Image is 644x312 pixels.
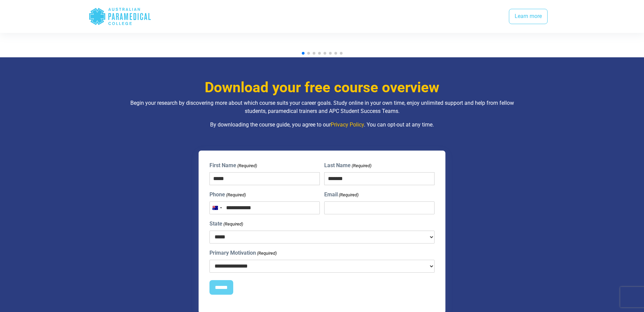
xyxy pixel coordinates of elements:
span: Go to slide 5 [324,52,326,55]
span: Go to slide 7 [334,52,337,55]
p: Begin your research by discovering more about which course suits your career goals. Study online ... [124,99,521,115]
label: Last Name [324,161,371,170]
span: (Required) [351,162,372,169]
div: Australian Paramedical College [89,5,151,27]
label: State [209,220,243,228]
button: Selected country [210,202,224,214]
a: Learn more [509,9,548,24]
span: Go to slide 8 [340,52,343,55]
span: (Required) [225,192,246,198]
p: By downloading the course guide, you agree to our . You can opt-out at any time. [124,121,521,129]
span: Go to slide 1 [302,52,305,55]
label: Primary Motivation [209,249,277,257]
label: Email [324,191,358,199]
span: Go to slide 2 [307,52,310,55]
span: Go to slide 6 [329,52,332,55]
h3: Download your free course overview [124,79,521,96]
span: Go to slide 4 [318,52,321,55]
span: (Required) [237,162,257,169]
label: First Name [209,161,257,170]
span: (Required) [223,221,243,228]
label: Phone [209,191,246,199]
span: (Required) [338,192,359,198]
span: Go to slide 3 [313,52,315,55]
span: (Required) [256,250,277,257]
a: Privacy Policy [331,121,364,128]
